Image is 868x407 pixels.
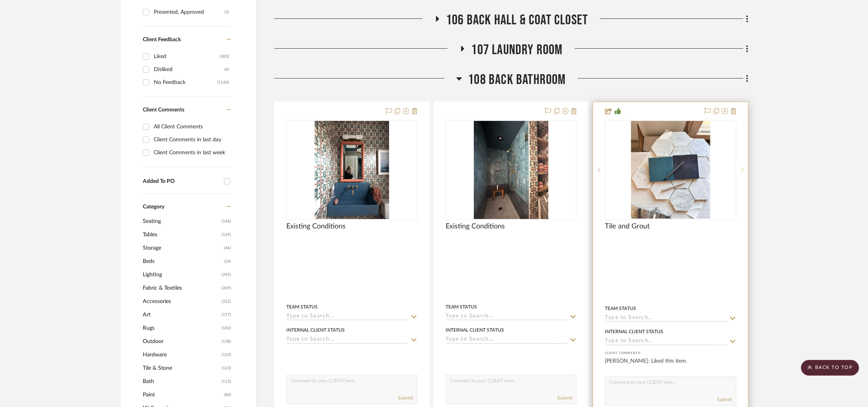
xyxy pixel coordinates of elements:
[222,308,231,321] span: (177)
[143,215,220,228] span: Seating
[717,396,732,403] button: Submit
[143,37,181,42] span: Client Feedback
[474,121,548,219] img: Existing Conditions
[143,348,220,361] span: Hardware
[143,388,222,402] span: Paint
[224,389,231,401] span: (80)
[143,295,220,308] span: Accessories
[154,120,229,133] div: All Client Comments
[286,222,346,231] span: Existing Conditions
[605,357,736,373] div: [PERSON_NAME]: Liked this item.
[143,335,220,348] span: Outdoor
[398,394,413,402] button: Submit
[471,42,562,58] span: 107 Laundry Room
[222,362,231,374] span: (123)
[605,338,726,345] input: Type to Search…
[315,121,389,219] img: Existing Conditions
[143,321,220,335] span: Rugs
[222,282,231,294] span: (269)
[143,281,220,295] span: Fabric & Textiles
[224,6,229,18] div: (2)
[222,215,231,228] span: (146)
[154,50,220,63] div: Liked
[222,228,231,241] span: (129)
[224,63,229,76] div: (6)
[222,295,231,308] span: (222)
[446,222,505,231] span: Existing Conditions
[143,308,220,321] span: Art
[143,241,222,255] span: Storage
[286,336,408,344] input: Type to Search…
[446,336,567,344] input: Type to Search…
[143,178,220,185] div: Added To PO
[286,313,408,321] input: Type to Search…
[220,50,229,63] div: (303)
[222,322,231,334] span: (143)
[143,228,220,241] span: Tables
[224,242,231,254] span: (46)
[143,361,220,375] span: Tile & Stone
[605,120,735,219] div: 0
[801,360,859,376] scroll-to-top-button: BACK TO TOP
[222,335,231,348] span: (138)
[631,121,710,219] img: Tile and Grout
[605,315,726,322] input: Type to Search…
[605,328,663,335] div: Internal Client Status
[222,268,231,281] span: (295)
[154,6,224,18] div: Presented, Approved
[446,327,504,334] div: Internal Client Status
[143,255,222,268] span: Beds
[468,71,566,88] span: 108 Back Bathroom
[605,222,650,231] span: Tile and Grout
[446,313,567,321] input: Type to Search…
[143,268,220,281] span: Lighting
[217,76,229,89] div: (1120)
[143,204,164,210] span: Category
[154,76,217,89] div: No Feedback
[605,305,636,312] div: Team Status
[222,349,231,361] span: (123)
[154,133,229,146] div: Client Comments in last day
[286,303,318,310] div: Team Status
[143,375,220,388] span: Bath
[557,394,572,402] button: Submit
[446,303,477,310] div: Team Status
[154,146,229,159] div: Client Comments in last week
[222,375,231,388] span: (113)
[446,12,588,29] span: 106 Back Hall & Coat Closet
[143,107,184,113] span: Client Comments
[286,327,345,334] div: Internal Client Status
[154,63,224,76] div: Disliked
[224,255,231,268] span: (24)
